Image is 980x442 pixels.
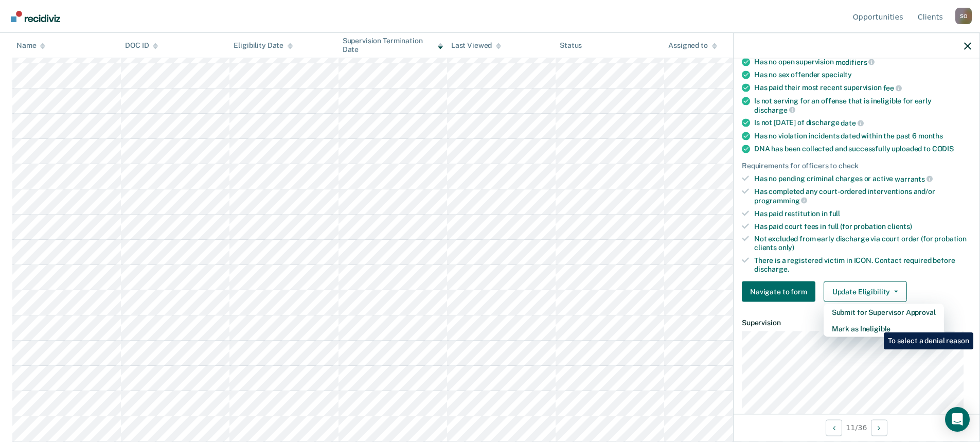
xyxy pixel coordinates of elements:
div: Supervision Termination Date [343,37,443,54]
button: Mark as Ineligible [824,321,944,337]
dt: Supervision [742,319,971,327]
div: Status [560,41,582,50]
div: Open Intercom Messenger [945,407,970,432]
div: Has no violation incidents dated within the past 6 [754,131,971,140]
div: Not excluded from early discharge via court order (for probation clients [754,235,971,252]
div: Has no open supervision [754,57,971,66]
div: Has paid their most recent supervision [754,83,971,93]
div: Has completed any court-ordered interventions and/or [754,187,971,205]
span: CODIS [932,144,954,152]
button: Navigate to form [742,281,815,302]
div: Is not serving for an offense that is ineligible for early [754,96,971,114]
div: Requirements for officers to check [742,161,971,170]
span: date [841,119,863,127]
div: DOC ID [125,41,158,50]
span: only) [778,243,794,252]
div: Has no sex offender [754,70,971,79]
span: discharge. [754,264,789,273]
span: discharge [754,105,795,114]
div: 11 / 36 [734,414,979,441]
button: Update Eligibility [824,281,907,302]
div: Has no pending criminal charges or active [754,174,971,183]
a: Navigate to form link [742,281,819,302]
button: Next Opportunity [871,419,887,436]
div: There is a registered victim in ICON. Contact required before [754,256,971,273]
div: Has paid court fees in full (for probation [754,222,971,231]
span: specialty [822,70,852,79]
button: Submit for Supervisor Approval [824,304,944,321]
button: Profile dropdown button [955,8,972,24]
div: Dropdown Menu [824,304,944,337]
span: months [918,131,943,139]
span: full [829,209,840,217]
span: fee [883,84,902,92]
span: programming [754,196,807,204]
div: Has paid restitution in [754,209,971,218]
div: Assigned to [668,41,717,50]
div: Is not [DATE] of discharge [754,118,971,128]
img: Recidiviz [11,11,60,22]
span: warrants [895,174,933,183]
div: Eligibility Date [234,41,293,50]
span: clients) [887,222,912,230]
button: Previous Opportunity [826,419,842,436]
div: S O [955,8,972,24]
span: modifiers [835,58,875,66]
div: DNA has been collected and successfully uploaded to [754,144,971,153]
div: Last Viewed [451,41,501,50]
div: Name [16,41,45,50]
